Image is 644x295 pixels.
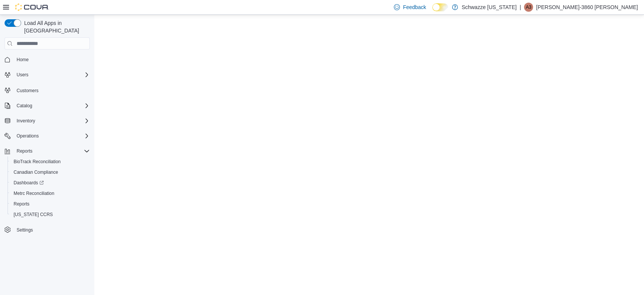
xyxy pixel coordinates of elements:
[14,201,29,207] span: Reports
[11,178,90,187] span: Dashboards
[11,168,61,177] a: Canadian Compliance
[14,85,90,95] span: Customers
[17,133,39,139] span: Operations
[2,100,93,111] button: Catalog
[11,210,56,219] a: [US_STATE] CCRS
[17,118,35,124] span: Inventory
[17,103,32,109] span: Catalog
[14,70,90,79] span: Users
[2,146,93,156] button: Reports
[11,178,47,187] a: Dashboards
[14,131,90,141] span: Operations
[8,156,93,167] button: BioTrack Reconciliation
[14,55,32,64] a: Home
[14,116,90,125] span: Inventory
[2,224,93,235] button: Settings
[11,189,57,198] a: Metrc Reconciliation
[17,227,33,233] span: Settings
[2,85,93,96] button: Customers
[14,190,54,196] span: Metrc Reconciliation
[403,3,426,11] span: Feedback
[432,3,448,11] input: Dark Mode
[14,147,90,156] span: Reports
[8,167,93,178] button: Canadian Compliance
[524,3,533,12] div: Alexis-3860 Shoope
[2,54,93,65] button: Home
[14,147,35,156] button: Reports
[526,3,532,12] span: A3
[8,209,93,220] button: [US_STATE] CCRS
[17,88,38,94] span: Customers
[14,212,53,218] span: [US_STATE] CCRS
[14,70,31,79] button: Users
[21,19,90,34] span: Load All Apps in [GEOGRAPHIC_DATA]
[11,189,90,198] span: Metrc Reconciliation
[520,3,521,12] p: |
[14,86,41,95] a: Customers
[2,70,93,80] button: Users
[14,101,35,110] button: Catalog
[11,199,32,209] a: Reports
[14,55,90,64] span: Home
[14,159,61,165] span: BioTrack Reconciliation
[17,148,32,154] span: Reports
[17,57,29,63] span: Home
[11,157,90,166] span: BioTrack Reconciliation
[11,168,90,177] span: Canadian Compliance
[14,101,90,110] span: Catalog
[2,131,93,141] button: Operations
[462,3,517,12] p: Schwazze [US_STATE]
[536,3,638,12] p: [PERSON_NAME]-3860 [PERSON_NAME]
[2,116,93,126] button: Inventory
[8,199,93,209] button: Reports
[14,180,44,186] span: Dashboards
[8,188,93,199] button: Metrc Reconciliation
[5,51,90,255] nav: Complex example
[14,225,36,235] a: Settings
[14,169,58,175] span: Canadian Compliance
[14,116,38,125] button: Inventory
[14,225,90,235] span: Settings
[11,199,90,209] span: Reports
[432,11,433,12] span: Dark Mode
[14,131,42,141] button: Operations
[8,178,93,188] a: Dashboards
[11,157,64,166] a: BioTrack Reconciliation
[11,210,90,219] span: Washington CCRS
[15,3,49,11] img: Cova
[17,72,28,78] span: Users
